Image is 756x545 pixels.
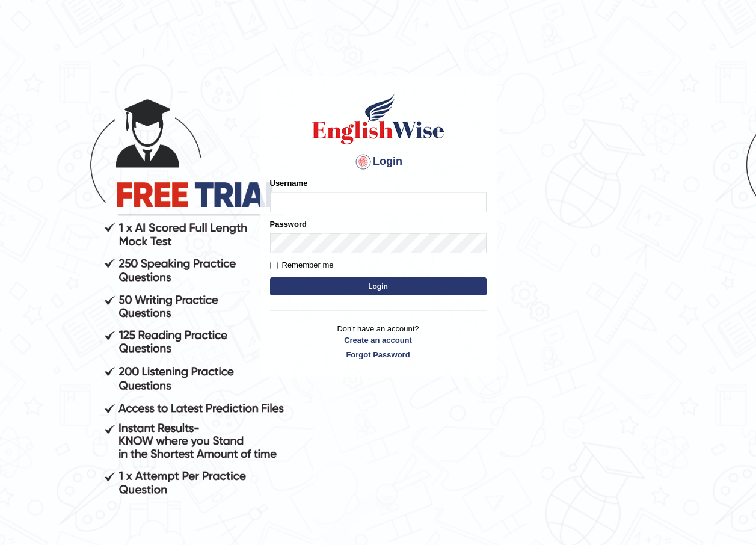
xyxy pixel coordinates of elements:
img: Logo of English Wise sign in for intelligent practice with AI [310,92,447,146]
label: Username [270,177,308,189]
a: Forgot Password [270,349,487,360]
p: Don't have an account? [270,323,487,360]
h4: Login [270,152,487,171]
label: Password [270,218,307,230]
label: Remember me [270,259,334,271]
a: Create an account [270,334,487,346]
button: Login [270,277,487,295]
input: Remember me [270,262,278,269]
